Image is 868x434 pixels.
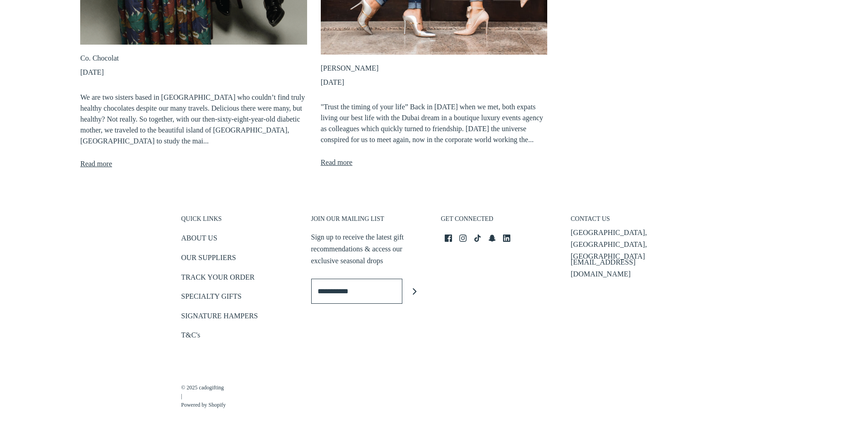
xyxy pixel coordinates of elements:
p: [EMAIL_ADDRESS][DOMAIN_NAME] [571,256,687,280]
input: Enter email [311,279,402,304]
a: SPECIALTY GIFTS [181,291,242,306]
a: [PERSON_NAME] [321,64,379,72]
a: OUR SUPPLIERS [181,252,236,267]
a: T&C's [181,329,200,344]
time: [DATE] [321,78,344,86]
h3: CONTACT US [571,215,687,228]
time: [DATE] [80,68,104,76]
h3: GET CONNECTED [441,215,557,228]
div: "Trust the timing of your life” Back in [DATE] when we met, both expats living our best life with... [321,102,547,145]
p: [GEOGRAPHIC_DATA], [GEOGRAPHIC_DATA], [GEOGRAPHIC_DATA] [571,227,687,262]
button: Join [402,279,427,304]
a: Co. Chocolat [80,54,118,62]
h3: JOIN OUR MAILING LIST [311,215,427,228]
a: Powered by Shopify [181,401,226,409]
p: | [181,374,226,410]
a: Read more [80,158,112,170]
p: Sign up to receive the latest gift recommendations & access our exclusive seasonal drops [311,231,427,266]
div: We are two sisters based in [GEOGRAPHIC_DATA] who couldn’t find truly healthy chocolates despite ... [80,92,307,147]
h3: QUICK LINKS [181,215,298,228]
a: © 2025 cadogifting [181,383,226,392]
a: TRACK YOUR ORDER [181,271,255,286]
a: SIGNATURE HAMPERS [181,310,258,325]
a: Read more [321,157,353,168]
a: ABOUT US [181,232,217,247]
